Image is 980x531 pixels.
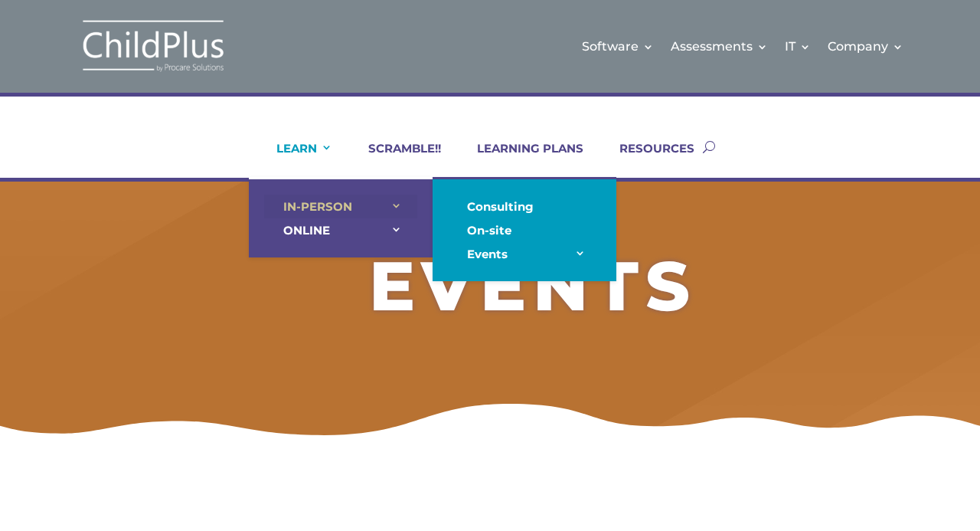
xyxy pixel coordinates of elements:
[257,141,332,178] a: LEARN
[448,218,601,242] a: On-site
[264,218,417,242] a: ONLINE
[785,15,811,77] a: IT
[582,15,654,77] a: Software
[458,141,583,178] a: LEARNING PLANS
[448,195,601,218] a: Consulting
[349,141,441,178] a: SCRAMBLE!!
[671,15,768,77] a: Assessments
[600,141,694,178] a: RESOURCES
[828,15,903,77] a: Company
[264,195,417,218] a: IN-PERSON
[448,242,601,266] a: Events
[92,251,974,328] h2: EVENTS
